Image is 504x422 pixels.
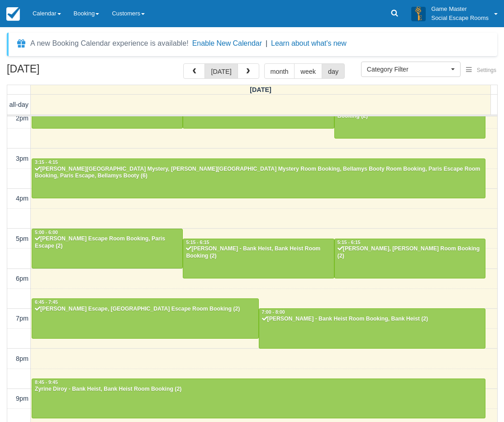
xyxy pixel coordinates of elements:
button: week [294,63,322,79]
span: 4pm [16,195,29,202]
span: 3:15 - 4:15 [35,160,58,165]
span: 8:45 - 9:45 [35,380,58,385]
div: [PERSON_NAME] Escape Room Booking, Paris Escape (2) [34,235,180,250]
span: 5pm [16,235,29,242]
span: 8pm [16,355,29,362]
span: all-day [10,101,29,108]
div: [PERSON_NAME] - Bank Heist, Bank Heist Room Booking (2) [185,245,331,260]
button: Settings [461,64,502,77]
span: 5:15 - 6:15 [338,240,361,245]
span: 9pm [16,395,29,402]
span: 3pm [16,155,29,162]
a: 5:15 - 6:15[PERSON_NAME] - Bank Heist, Bank Heist Room Booking (2) [183,239,334,278]
span: 6:45 - 7:45 [35,300,58,305]
div: A new Booking Calendar experience is available! [30,38,189,49]
a: 3:15 - 4:15[PERSON_NAME][GEOGRAPHIC_DATA] Mystery, [PERSON_NAME][GEOGRAPHIC_DATA] Mystery Room Bo... [32,158,485,198]
span: 5:15 - 6:15 [186,240,209,245]
a: 8:45 - 9:45Zyrine Diroy - Bank Heist, Bank Heist Room Booking (2) [32,379,485,418]
button: month [264,63,295,79]
span: Settings [477,67,496,73]
div: [PERSON_NAME] Escape, [GEOGRAPHIC_DATA] Escape Room Booking (2) [34,306,256,313]
span: [DATE] [250,86,271,93]
span: | [266,39,267,47]
img: A3 [411,6,426,21]
button: Category Filter [361,62,461,77]
div: Zyrine Diroy - Bank Heist, Bank Heist Room Booking (2) [34,386,483,393]
span: Category Filter [367,65,449,74]
a: [PERSON_NAME] - Bank Heist, Bank Heist Room Booking (2) [334,98,485,138]
span: 2pm [16,115,29,122]
a: Learn about what's new [271,39,347,47]
a: 7:00 - 8:00[PERSON_NAME] - Bank Heist Room Booking, Bank Heist (2) [259,308,486,348]
img: checkfront-main-nav-mini-logo.png [6,7,20,21]
span: 7pm [16,315,29,322]
span: 7:00 - 8:00 [262,310,285,315]
button: Enable New Calendar [192,39,262,48]
h2: [DATE] [7,63,121,80]
div: [PERSON_NAME][GEOGRAPHIC_DATA] Mystery, [PERSON_NAME][GEOGRAPHIC_DATA] Mystery Room Booking, Bell... [34,166,483,180]
a: 5:00 - 6:00[PERSON_NAME] Escape Room Booking, Paris Escape (2) [32,229,183,269]
a: 6:45 - 7:45[PERSON_NAME] Escape, [GEOGRAPHIC_DATA] Escape Room Booking (2) [32,298,259,338]
span: 5:00 - 6:00 [35,230,58,235]
a: 5:15 - 6:15[PERSON_NAME], [PERSON_NAME] Room Booking (2) [334,239,485,278]
div: [PERSON_NAME], [PERSON_NAME] Room Booking (2) [337,245,483,260]
p: Social Escape Rooms [431,14,489,23]
div: [PERSON_NAME] - Bank Heist Room Booking, Bank Heist (2) [262,316,483,323]
p: Game Master [431,5,489,14]
button: [DATE] [204,63,238,79]
button: day [322,63,345,79]
span: 6pm [16,275,29,282]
